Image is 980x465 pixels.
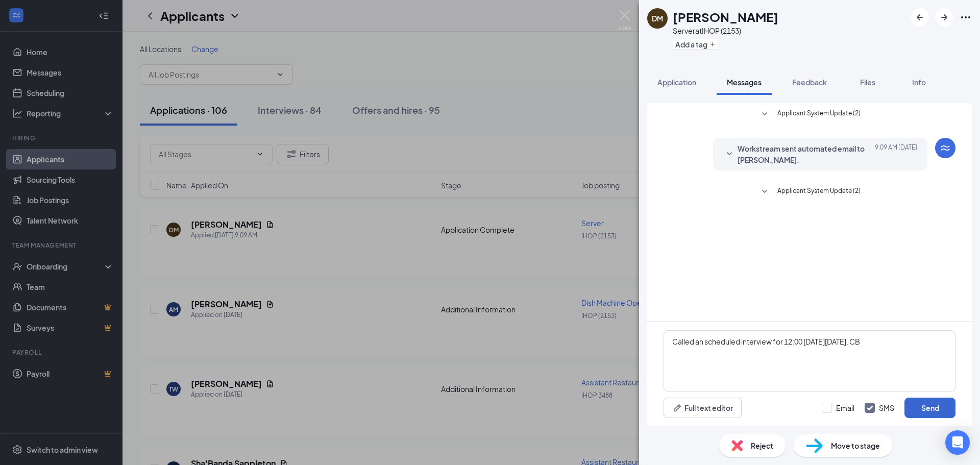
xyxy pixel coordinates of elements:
div: Server at IHOP (2153) [673,26,778,36]
svg: SmallChevronDown [723,148,736,160]
h1: [PERSON_NAME] [673,8,778,26]
span: Move to stage [831,440,880,451]
svg: ArrowLeftNew [914,11,926,23]
span: Feedback [792,78,827,87]
span: Applicant System Update (2) [777,186,861,198]
div: Open Intercom Messenger [945,430,970,455]
span: Application [657,78,696,87]
svg: SmallChevronDown [758,108,771,120]
span: Files [860,78,875,87]
span: Info [912,78,926,87]
button: ArrowLeftNew [911,8,929,27]
button: Full text editorPen [664,398,742,418]
svg: ArrowRight [938,11,950,23]
span: Messages [727,78,762,87]
svg: Pen [672,403,682,413]
button: ArrowRight [935,8,953,27]
button: Send [904,398,955,418]
span: Reject [751,440,773,451]
svg: SmallChevronDown [758,186,771,198]
span: [DATE] 9:09 AM [875,143,917,165]
div: DM [652,13,663,23]
button: SmallChevronDownApplicant System Update (2) [758,186,861,198]
span: Applicant System Update (2) [777,108,861,120]
svg: Plus [709,41,716,47]
svg: Ellipses [960,11,972,23]
textarea: Called an scheduled interview for 12:00 [DATE][DATE]. CB [664,330,955,391]
svg: WorkstreamLogo [939,142,951,154]
button: PlusAdd a tag [673,39,718,50]
span: Workstream sent automated email to [PERSON_NAME]. [738,143,871,165]
button: SmallChevronDownApplicant System Update (2) [758,108,861,120]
